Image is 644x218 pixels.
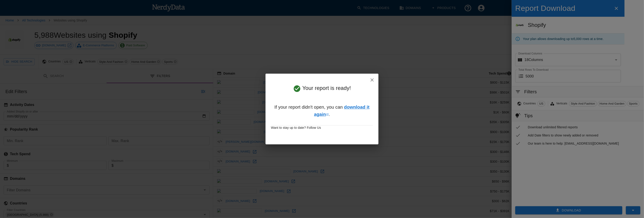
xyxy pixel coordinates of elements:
iframe: LinkedIn Embedded Content [289,132,317,137]
h6: If your report didn't open, you can . [271,96,373,125]
p: Want to stay up to date? Follow Us [271,125,373,130]
iframe: Twitter Follow Button [319,132,355,138]
a: download it again [314,105,370,117]
h5: Your report is ready! [271,84,373,92]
